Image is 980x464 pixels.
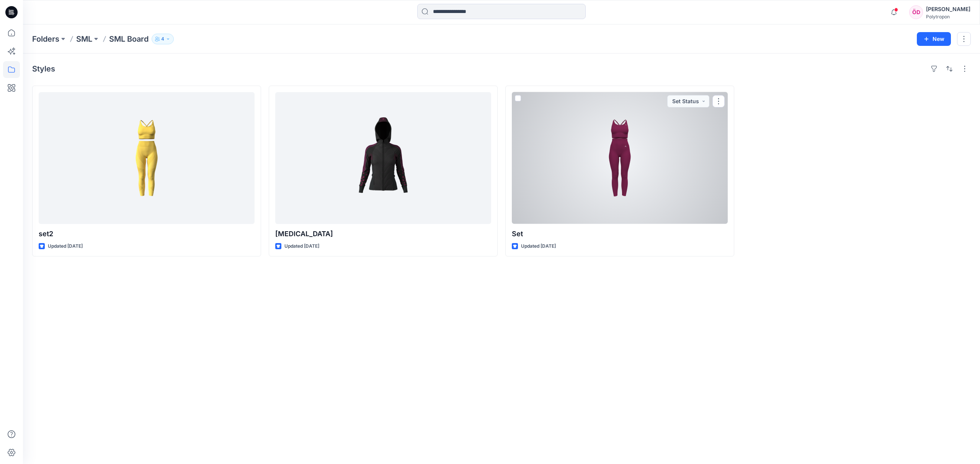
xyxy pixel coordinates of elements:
p: Set [512,229,728,239]
a: Set [512,92,728,224]
div: ÖD [909,5,923,19]
a: Reglan [275,92,491,224]
div: Polytropon [926,14,970,19]
p: Updated [DATE] [48,242,83,250]
p: Updated [DATE] [521,242,556,250]
p: [MEDICAL_DATA] [275,229,491,239]
a: set2 [39,92,255,224]
p: 4 [161,35,164,43]
p: Updated [DATE] [284,242,319,250]
p: SML Board [109,34,149,44]
p: set2 [39,229,255,239]
button: New [917,32,951,46]
a: SML [76,34,92,44]
h4: Styles [32,64,55,73]
div: [PERSON_NAME] [926,5,970,14]
a: Folders [32,34,59,44]
button: 4 [152,34,174,44]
